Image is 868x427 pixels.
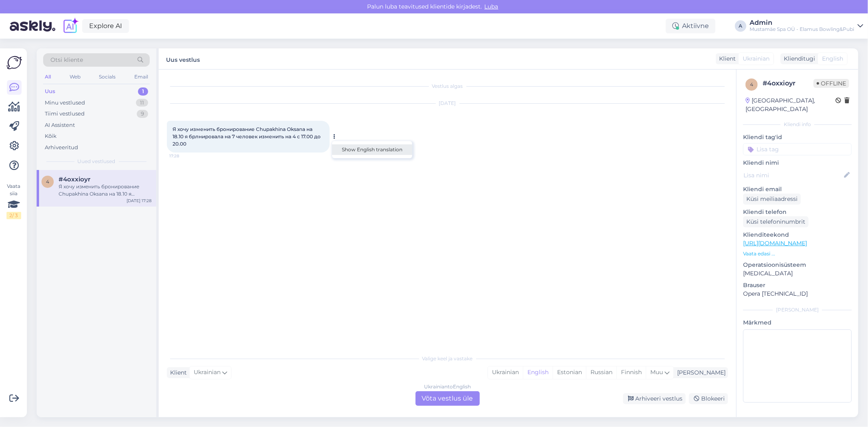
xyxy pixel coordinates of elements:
[169,153,200,159] span: 17:28
[46,179,49,185] span: 4
[332,144,412,155] a: Show English translation
[689,393,728,404] div: Blokeeri
[45,99,85,107] div: Minu vestlused
[127,198,151,204] div: [DATE] 17:28
[167,355,728,362] div: Valige keel ja vastake
[43,72,52,82] div: All
[743,261,852,269] p: Operatsioonisüsteem
[166,53,200,64] label: Uus vestlus
[743,281,852,290] p: Brauser
[415,391,480,406] div: Võta vestlus üle
[746,96,835,113] div: [GEOGRAPHIC_DATA], [GEOGRAPHIC_DATA]
[743,290,852,298] p: Opera [TECHNICAL_ID]
[68,72,82,82] div: Web
[59,183,151,198] div: Я хочу изменить бронирование Chupakhina Oksana на 18.10 я брлнировала на 7 человек изменить на 4 ...
[7,212,21,219] div: 2 / 3
[167,100,728,107] div: [DATE]
[743,121,852,128] div: Kliendi info
[45,144,78,152] div: Arhiveeritud
[167,83,728,90] div: Vestlus algas
[750,20,863,33] a: AdminMustamäe Spa OÜ - Elamus Bowling&Pubi
[424,383,471,390] div: Ukrainian to English
[78,158,116,165] span: Uued vestlused
[82,19,129,33] a: Explore AI
[523,366,553,379] div: English
[716,54,736,63] div: Klient
[50,56,83,64] span: Otsi kliente
[735,20,746,32] div: A
[173,126,322,147] span: Я хочу изменить бронирование Chupakhina Oksana на 18.10 я брлнировала на 7 человек изменить на 4 ...
[743,185,852,194] p: Kliendi email
[743,318,852,327] p: Märkmed
[136,99,148,107] div: 11
[763,78,813,88] div: # 4oxxioyr
[743,194,801,205] div: Küsi meiliaadressi
[743,306,852,314] div: [PERSON_NAME]
[743,269,852,278] p: [MEDICAL_DATA]
[822,54,843,63] span: English
[482,3,501,10] span: Luba
[781,54,815,63] div: Klienditugi
[617,366,646,379] div: Finnish
[743,143,852,155] input: Lisa tag
[488,366,523,379] div: Ukrainian
[750,20,854,26] div: Admin
[743,159,852,167] p: Kliendi nimi
[62,17,79,35] img: explore-ai
[743,133,852,142] p: Kliendi tag'id
[59,176,90,183] span: #4oxxioyr
[750,26,854,33] div: Mustamäe Spa OÜ - Elamus Bowling&Pubi
[45,87,55,96] div: Uus
[45,132,57,140] div: Kõik
[743,240,807,247] a: [URL][DOMAIN_NAME]
[813,79,849,88] span: Offline
[674,368,726,377] div: [PERSON_NAME]
[666,19,715,33] div: Aktiivne
[586,366,617,379] div: Russian
[194,368,221,377] span: Ukrainian
[133,72,150,82] div: Email
[167,368,187,377] div: Klient
[743,54,770,63] span: Ukrainian
[45,110,85,118] div: Tiimi vestlused
[137,110,148,118] div: 9
[650,368,663,376] span: Muu
[743,216,809,227] div: Küsi telefoninumbrit
[7,183,21,219] div: Vaata siia
[743,250,852,257] p: Vaata edasi ...
[750,81,753,87] span: 4
[743,171,842,180] input: Lisa nimi
[45,121,75,129] div: AI Assistent
[97,72,117,82] div: Socials
[7,55,22,70] img: Askly Logo
[553,366,586,379] div: Estonian
[743,231,852,239] p: Klienditeekond
[743,208,852,216] p: Kliendi telefon
[138,87,148,96] div: 1
[623,393,686,404] div: Arhiveeri vestlus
